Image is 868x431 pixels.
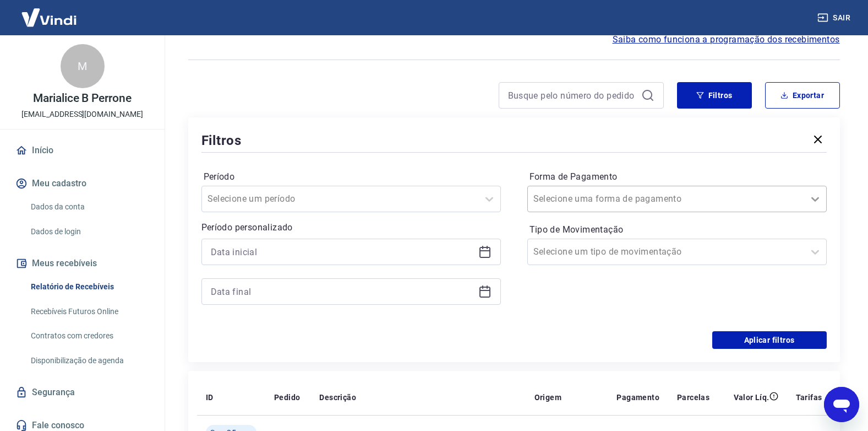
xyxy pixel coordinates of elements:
p: Tarifas [796,392,822,403]
input: Busque pelo número do pedido [508,87,637,104]
a: Início [13,138,151,163]
button: Meus recebíveis [13,251,151,276]
button: Meu cadastro [13,171,151,196]
p: Origem [534,392,561,403]
button: Exportar [765,82,840,109]
p: Descrição [319,392,356,403]
a: Dados de login [26,220,151,243]
a: Dados da conta [26,196,151,218]
button: Aplicar filtros [712,331,827,349]
p: Valor Líq. [734,392,769,403]
button: Filtros [677,82,752,109]
button: Sair [815,8,855,28]
p: [EMAIL_ADDRESS][DOMAIN_NAME] [21,109,143,120]
p: Pedido [274,392,300,403]
a: Disponibilização de agenda [26,349,151,372]
label: Forma de Pagamento [529,170,825,184]
input: Data final [211,283,474,300]
div: M [61,44,105,88]
a: Contratos com credores [26,325,151,347]
iframe: Botão para abrir a janela de mensagens [824,387,859,422]
label: Tipo de Movimentação [529,223,825,236]
p: Período personalizado [201,221,501,234]
label: Período [204,170,499,184]
a: Recebíveis Futuros Online [26,300,151,323]
h5: Filtros [201,132,242,149]
input: Data inicial [211,244,474,260]
img: Vindi [13,1,85,34]
a: Saiba como funciona a programação dos recebimentos [613,33,840,46]
p: ID [206,392,214,403]
p: Pagamento [616,392,659,403]
a: Segurança [13,380,151,405]
p: Marialice B Perrone [33,93,132,104]
a: Relatório de Recebíveis [26,276,151,298]
p: Parcelas [677,392,709,403]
